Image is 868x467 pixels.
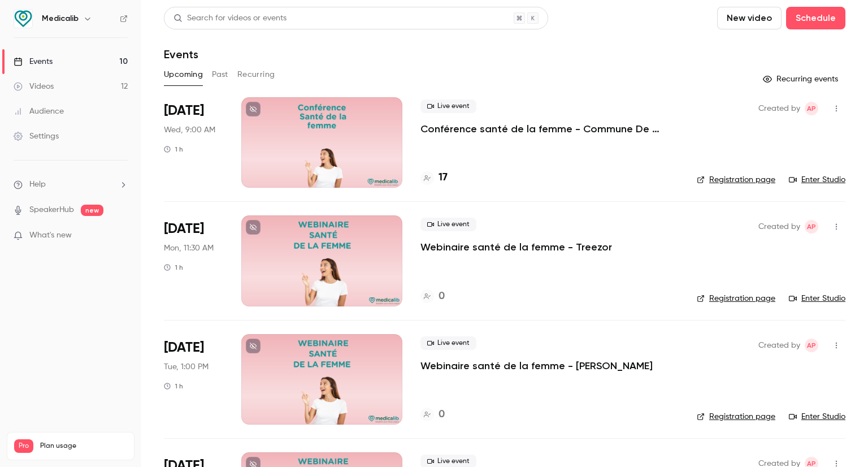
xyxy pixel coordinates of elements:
[164,339,204,357] span: [DATE]
[14,439,33,453] span: Pro
[697,293,775,304] a: Registration page
[805,339,818,352] span: Alice Plauch
[164,243,214,254] span: Mon, 11:30 AM
[164,361,209,373] span: Tue, 1:00 PM
[164,97,223,188] div: Oct 1 Wed, 9:00 AM (Europe/Paris)
[14,179,128,191] li: help-dropdown-opener
[164,220,204,238] span: [DATE]
[14,56,53,67] div: Events
[420,240,612,254] a: Webinaire santé de la femme - Treezor
[805,102,818,115] span: Alice Plauch
[758,220,800,233] span: Created by
[420,336,476,350] span: Live event
[237,66,275,84] button: Recurring
[14,106,64,117] div: Audience
[81,205,103,216] span: new
[164,124,215,136] span: Wed, 9:00 AM
[807,220,816,233] span: AP
[29,204,74,216] a: SpeakerHub
[807,102,816,115] span: AP
[439,407,445,422] h4: 0
[164,145,183,154] div: 1 h
[420,218,476,231] span: Live event
[164,66,203,84] button: Upcoming
[420,289,445,304] a: 0
[40,442,127,451] span: Plan usage
[14,81,54,92] div: Videos
[42,13,79,24] h6: Medicalib
[29,179,46,191] span: Help
[420,170,448,185] a: 17
[786,7,845,29] button: Schedule
[29,230,72,241] span: What's new
[14,131,59,142] div: Settings
[697,174,775,185] a: Registration page
[717,7,782,29] button: New video
[789,174,845,185] a: Enter Studio
[758,70,845,88] button: Recurring events
[212,66,228,84] button: Past
[164,334,223,425] div: Oct 7 Tue, 1:00 PM (Europe/Paris)
[164,215,223,306] div: Oct 6 Mon, 11:30 AM (Europe/Paris)
[697,411,775,422] a: Registration page
[420,100,476,113] span: Live event
[420,407,445,422] a: 0
[420,359,653,373] a: Webinaire santé de la femme - [PERSON_NAME]
[164,47,198,61] h1: Events
[164,382,183,391] div: 1 h
[758,339,800,352] span: Created by
[114,231,128,241] iframe: Noticeable Trigger
[789,293,845,304] a: Enter Studio
[164,263,183,272] div: 1 h
[805,220,818,233] span: Alice Plauch
[164,102,204,120] span: [DATE]
[789,411,845,422] a: Enter Studio
[807,339,816,352] span: AP
[439,289,445,304] h4: 0
[14,10,32,28] img: Medicalib
[758,102,800,115] span: Created by
[173,12,287,24] div: Search for videos or events
[420,122,679,136] a: Conférence santé de la femme - Commune De [GEOGRAPHIC_DATA] - salle du conseil, 2ème étage
[439,170,448,185] h4: 17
